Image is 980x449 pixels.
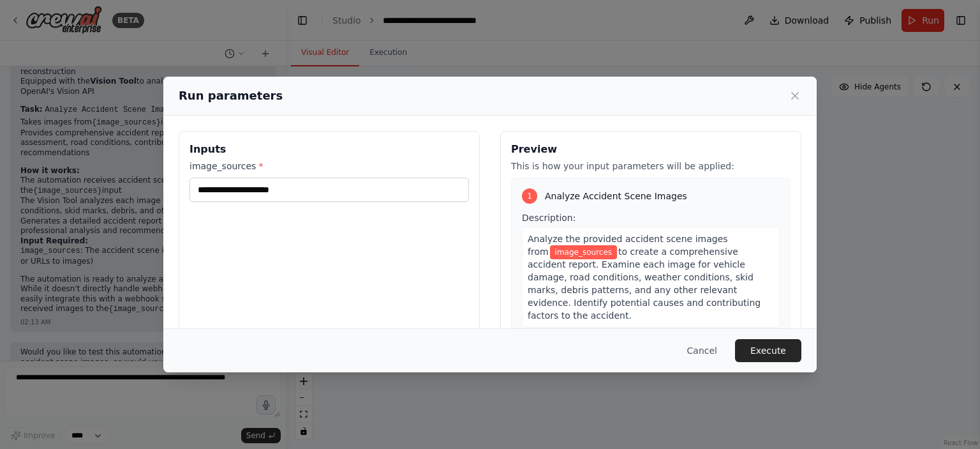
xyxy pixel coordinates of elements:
[545,190,687,202] span: Analyze Accident Scene Images
[550,245,617,259] span: Variable: image_sources
[677,339,727,362] button: Cancel
[511,160,791,172] p: This is how your input parameters will be applied:
[179,87,283,105] h2: Run parameters
[528,234,728,257] span: Analyze the provided accident scene images from
[735,339,801,362] button: Execute
[511,142,791,157] h3: Preview
[528,247,761,321] span: to create a comprehensive accident report. Examine each image for vehicle damage, road conditions...
[189,160,469,172] label: image_sources
[189,142,469,157] h3: Inputs
[522,188,537,204] div: 1
[522,213,575,223] span: Description:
